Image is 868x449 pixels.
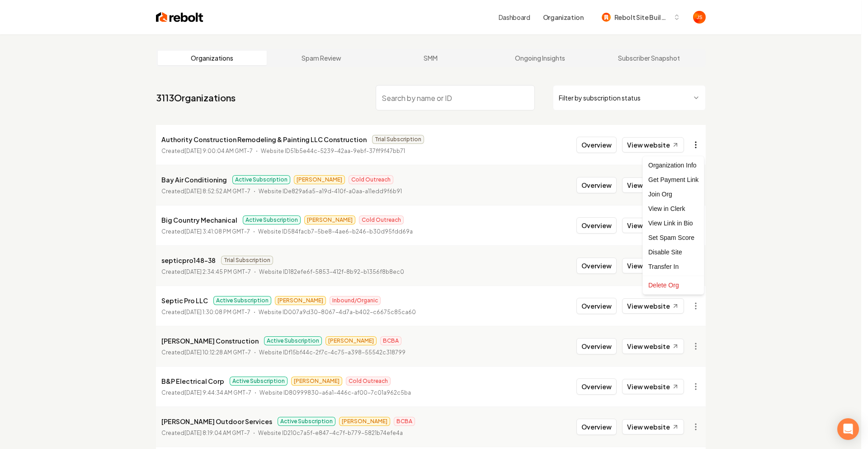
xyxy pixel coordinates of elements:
[645,187,702,201] div: Join Org
[645,172,702,187] div: Get Payment Link
[645,201,702,216] a: View in Clerk
[645,245,702,259] div: Disable Site
[645,216,702,230] a: View Link in Bio
[645,230,702,245] div: Set Spam Score
[645,259,702,274] div: Transfer In
[645,158,702,172] div: Organization Info
[645,278,702,292] div: Delete Org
